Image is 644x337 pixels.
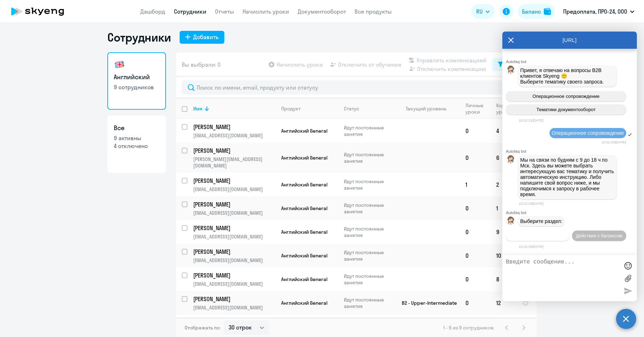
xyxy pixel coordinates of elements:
p: [PERSON_NAME] [193,147,274,155]
td: 0 [460,267,491,291]
a: Дашборд [140,8,165,15]
td: 8 [491,267,517,291]
span: Действия с балансом [576,233,622,238]
time: 10:22:26[DATE] [519,201,543,205]
div: Имя [193,105,275,112]
input: Поиск по имени, email, продукту или статусу [182,80,531,95]
a: [PERSON_NAME] [193,271,275,279]
p: [EMAIL_ADDRESS][DOMAIN_NAME] [193,281,275,287]
p: [PERSON_NAME] [193,248,274,256]
p: Идут постоянные занятия [344,296,393,309]
div: Статус [344,105,359,112]
button: Предоплата, ПРО-24, ООО [560,3,638,20]
a: [PERSON_NAME] [193,177,275,185]
p: [EMAIL_ADDRESS][DOMAIN_NAME] [193,257,275,264]
span: Английский General [281,128,327,134]
button: RU [471,4,495,19]
img: english [114,59,125,70]
div: Корп. уроки [496,102,516,115]
div: Текущий уровень [399,105,459,112]
img: bot avatar [506,66,515,76]
button: Действия с балансом [572,231,626,241]
p: [PERSON_NAME] [193,200,274,208]
p: 4 отключено [114,142,160,150]
p: Идут постоянные занятия [344,124,393,137]
p: Идут постоянные занятия [344,202,393,215]
span: Английский General [281,229,327,235]
a: Документооборот [298,8,346,15]
td: 1 [491,196,517,220]
p: Предоплата, ПРО-24, ООО [563,7,627,16]
div: Autofaq bot [506,149,637,153]
td: 0 [460,196,491,220]
span: Английский General [281,155,327,161]
time: 10:22:21[DATE] [519,118,543,122]
span: Английский General [281,205,327,212]
td: 0 [460,143,491,173]
a: Английский9 сотрудников [107,52,166,110]
p: [EMAIL_ADDRESS][DOMAIN_NAME] [193,304,275,311]
p: Идут постоянные занятия [344,249,393,262]
p: [PERSON_NAME] [193,224,274,232]
div: Продукт [281,105,301,112]
p: [PERSON_NAME] [193,177,274,185]
span: Выберите раздел: [520,218,562,224]
h1: Сотрудники [107,30,171,44]
td: 0 [460,315,491,336]
time: 10:22:26[DATE] [519,245,543,248]
div: Autofaq bot [506,210,637,215]
p: [EMAIL_ADDRESS][DOMAIN_NAME] [193,132,275,139]
button: Добавить [180,31,224,44]
div: Личные уроки [465,102,490,115]
div: Текущий уровень [406,105,447,112]
td: 12 [491,291,517,315]
p: Идут постоянные занятия [344,151,393,164]
td: 0 [460,244,491,267]
td: 1 [460,173,491,196]
div: Имя [193,105,203,112]
div: Autofaq bot [506,60,637,64]
td: 0 [460,220,491,244]
p: [EMAIL_ADDRESS][DOMAIN_NAME] [193,233,275,240]
a: Все продукты [355,8,392,15]
h3: Все [114,123,160,133]
td: 4 [491,119,517,143]
p: 9 сотрудников [114,83,160,91]
span: Тематики документооборот [536,107,596,112]
td: 0 [460,291,491,315]
td: 0 [460,119,491,143]
button: Фильтр [492,58,531,71]
div: Баланс [522,7,541,16]
span: Английский General [281,300,327,306]
a: Все9 активны4 отключено [107,115,166,173]
span: Мы на связи по будням с 9 до 18 ч по Мск. Здесь вы можете выбрать интересующую вас тематику и пол... [520,157,615,197]
a: Балансbalance [518,4,555,19]
p: [PERSON_NAME] [193,271,274,279]
span: Привет, я отвечаю на вопросы B2B клиентов Skyeng 🙂 Выберите тематику своего запроса. [520,67,604,85]
a: Начислить уроки [243,8,289,15]
span: Английский General [281,181,327,188]
a: [PERSON_NAME] [193,147,275,155]
span: Вы выбрали: 0 [182,60,221,69]
span: RU [476,7,483,16]
td: 9 [491,220,517,244]
p: [PERSON_NAME] [193,123,274,131]
label: Лимит 10 файлов [623,273,633,284]
span: Операционное сопровождение [552,130,624,136]
img: bot avatar [506,217,515,227]
p: Идут постоянные занятия [344,178,393,191]
td: 10 [491,244,517,267]
span: Отображать по: [185,324,221,331]
a: [PERSON_NAME] [193,224,275,232]
a: [PERSON_NAME] [193,295,275,303]
p: [PERSON_NAME][EMAIL_ADDRESS][DOMAIN_NAME] [193,156,275,169]
td: B2 - Upper-Intermediate [393,291,460,315]
h3: Английский [114,72,160,82]
time: 10:22:25[DATE] [601,140,626,144]
a: Отчеты [215,8,234,15]
p: [EMAIL_ADDRESS][DOMAIN_NAME] [193,186,275,193]
td: 6 [491,143,517,173]
p: [PERSON_NAME] [193,295,274,303]
a: [PERSON_NAME] [193,123,275,131]
p: Идут постоянные занятия [344,273,393,286]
